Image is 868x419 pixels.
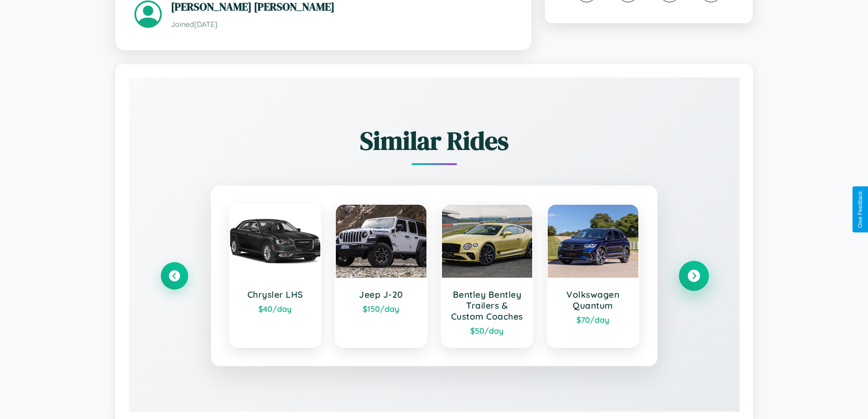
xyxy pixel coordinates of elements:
[451,289,524,322] h3: Bentley Bentley Trailers & Custom Coaches
[171,18,512,31] p: Joined [DATE]
[557,289,629,311] h3: Volkswagen Quantum
[345,289,417,300] h3: Jeep J-20
[547,204,639,348] a: Volkswagen Quantum$70/day
[451,326,524,336] div: $ 50 /day
[335,204,427,348] a: Jeep J-20$150/day
[857,191,863,228] div: Give Feedback
[557,315,629,325] div: $ 70 /day
[239,289,312,300] h3: Chrysler LHS
[441,204,534,348] a: Bentley Bentley Trailers & Custom Coaches$50/day
[239,304,312,314] div: $ 40 /day
[229,204,322,348] a: Chrysler LHS$40/day
[345,304,417,314] div: $ 150 /day
[161,123,708,158] h2: Similar Rides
